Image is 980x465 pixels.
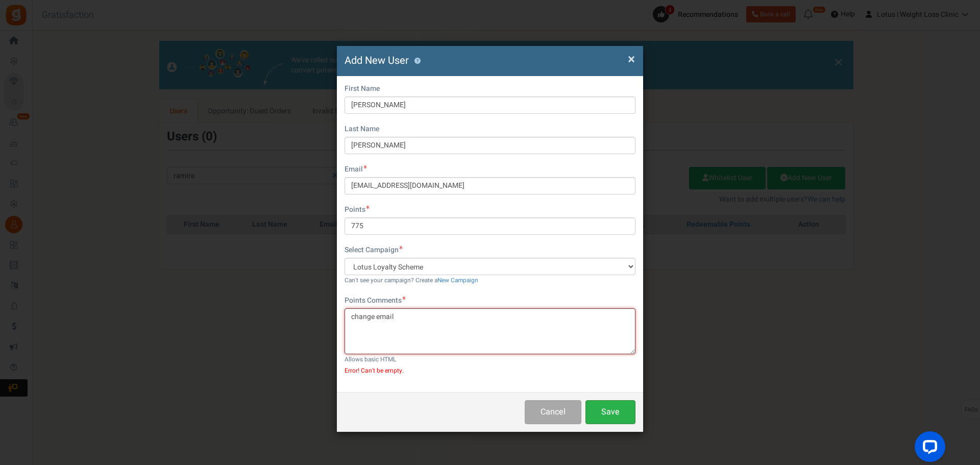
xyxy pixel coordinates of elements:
button: ? [414,58,421,64]
span: Add New User [345,53,409,68]
span: × [628,50,635,69]
label: Last Name [345,124,379,134]
small: Can't see your campaign? Create a [345,276,478,285]
small: Allows basic HTML [345,355,396,364]
label: Points [345,205,370,215]
label: First Name [345,84,380,94]
label: Email [345,164,367,175]
button: Save [585,400,635,424]
label: Select Campaign [345,245,403,255]
span: Error! Can't be empty. [345,367,635,374]
a: New Campaign [437,276,478,285]
button: Cancel [525,400,581,424]
label: Points Comments [345,296,406,306]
